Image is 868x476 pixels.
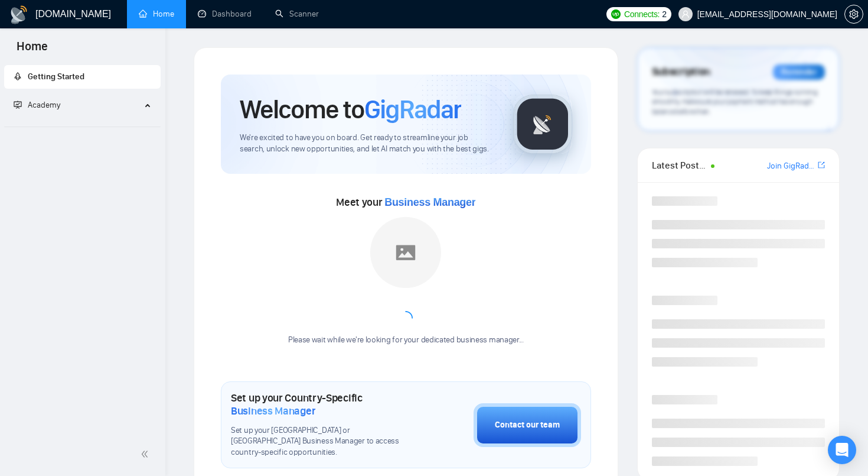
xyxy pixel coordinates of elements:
span: We're excited to have you on board. Get ready to streamline your job search, unlock new opportuni... [240,132,494,155]
a: export [818,160,825,171]
span: setting [845,9,863,19]
img: placeholder.png [370,217,441,288]
span: Academy [14,100,60,110]
span: Getting Started [28,72,84,82]
span: loading [399,311,413,325]
span: Meet your [336,196,475,209]
span: fund-projection-screen [14,101,22,109]
li: Academy Homepage [4,122,161,129]
a: searchScanner [275,9,319,19]
div: Contact our team [495,419,560,432]
h1: Welcome to [240,93,461,125]
div: Reminder [773,64,825,80]
span: GigRadar [364,93,461,125]
img: gigradar-logo.png [513,95,572,154]
span: Connects: [624,8,660,21]
span: user [681,10,690,18]
span: Your subscription will be renewed. To keep things running smoothly, make sure your payment method... [652,88,818,116]
span: export [818,160,825,170]
span: Latest Posts from the GigRadar Community [652,158,708,173]
div: Open Intercom Messenger [828,436,856,464]
a: homeHome [139,9,174,19]
li: Getting Started [4,65,161,89]
a: Join GigRadar Slack Community [767,160,815,173]
span: 2 [662,8,667,21]
span: double-left [141,448,152,460]
a: dashboardDashboard [198,9,252,19]
button: setting [844,5,863,24]
h1: Set up your Country-Specific [231,391,415,417]
span: Subscription [652,62,710,82]
a: setting [844,9,863,19]
span: Set up your [GEOGRAPHIC_DATA] or [GEOGRAPHIC_DATA] Business Manager to access country-specific op... [231,425,415,459]
span: rocket [14,72,22,80]
span: Academy [28,100,60,110]
span: Home [7,38,57,63]
span: Business Manager [231,404,315,417]
span: Business Manager [384,196,475,208]
img: logo [9,5,28,24]
img: upwork-logo.png [611,9,621,19]
button: Contact our team [474,403,581,447]
div: Please wait while we're looking for your dedicated business manager... [281,335,531,346]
